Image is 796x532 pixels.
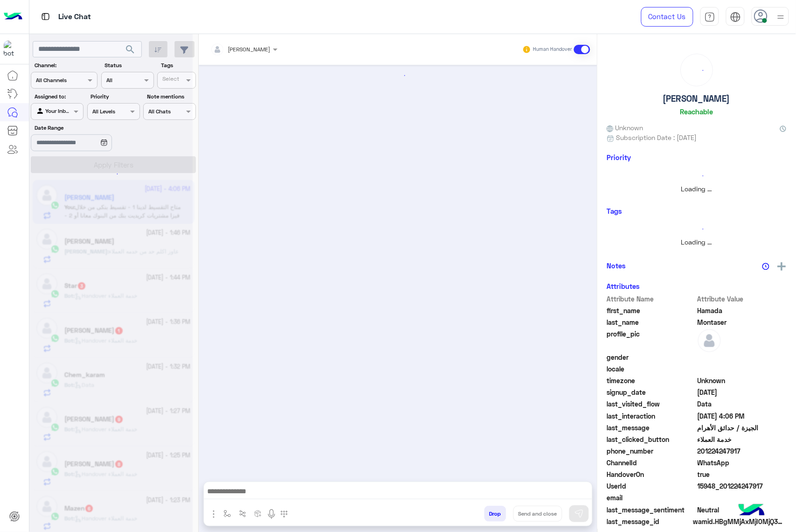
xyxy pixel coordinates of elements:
[775,11,787,23] img: profile
[700,7,719,27] a: tab
[698,306,787,315] span: Hamada
[698,446,787,456] span: 201224247917
[762,263,770,270] img: notes
[607,261,626,270] h6: Notes
[607,458,696,468] span: ChannelId
[58,11,91,23] p: Live Chat
[682,238,712,246] span: Loading ...
[607,446,696,456] span: phone_number
[607,123,643,133] span: Unknown
[607,153,631,161] h6: Priority
[607,505,696,515] span: last_message_sentiment
[607,294,696,304] span: Attribute Name
[735,495,768,527] img: hulul-logo.png
[698,423,787,433] span: الجيزة / حدائق الأهرام
[698,481,787,491] span: 15948_201224247917
[607,517,691,526] span: last_message_id
[574,509,584,518] img: send message
[607,469,696,479] span: HandoverOn
[40,11,51,22] img: tab
[239,510,246,518] img: Trigger scenario
[607,376,696,385] span: timezone
[235,506,251,521] button: Trigger scenario
[698,399,787,409] span: Data
[698,505,787,515] span: 0
[220,506,235,521] button: select flow
[208,509,219,520] img: send attachment
[607,493,696,503] span: email
[607,364,696,374] span: locale
[251,506,266,521] button: create order
[698,493,787,503] span: null
[698,352,787,362] span: null
[663,93,731,104] h5: [PERSON_NAME]
[266,509,277,520] img: send voice note
[607,352,696,362] span: gender
[228,46,271,53] span: [PERSON_NAME]
[484,506,506,522] button: Drop
[609,221,784,237] div: loading...
[607,329,696,350] span: profile_pic
[607,481,696,491] span: UserId
[607,207,787,215] h6: Tags
[698,376,787,385] span: Unknown
[698,317,787,327] span: Montaser
[607,282,640,290] h6: Attributes
[609,168,784,184] div: loading...
[684,56,711,84] div: loading...
[103,166,119,182] div: loading...
[698,469,787,479] span: true
[161,75,179,85] div: Select
[641,7,693,27] a: Contact Us
[513,506,562,522] button: Send and close
[607,387,696,397] span: signup_date
[223,510,231,518] img: select flow
[698,294,787,304] span: Attribute Value
[607,399,696,409] span: last_visited_flow
[4,7,22,27] img: Logo
[698,387,787,397] span: 2025-10-01T10:35:32.52Z
[698,458,787,468] span: 2
[607,411,696,421] span: last_interaction
[730,12,741,22] img: tab
[705,12,715,22] img: tab
[698,434,787,444] span: خدمة العملاء
[616,133,697,142] span: Subscription Date : [DATE]
[607,434,696,444] span: last_clicked_button
[4,41,21,57] img: 1403182699927242
[698,329,721,352] img: defaultAdmin.png
[680,107,713,116] h6: Reachable
[607,423,696,433] span: last_message
[698,411,787,421] span: 2025-10-13T13:06:34.03Z
[205,67,592,84] div: loading...
[607,306,696,315] span: first_name
[682,185,712,193] span: Loading ...
[698,364,787,374] span: null
[280,511,288,518] img: make a call
[254,510,262,518] img: create order
[533,46,572,53] small: Human Handover
[778,262,786,271] img: add
[607,317,696,327] span: last_name
[693,517,787,526] span: wamid.HBgMMjAxMjI0MjQ3OTE3FQIAEhggQUMxNkE5RjMzMTgyNjIzMzc5RUEyMTU3NkYwNDAzOUMA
